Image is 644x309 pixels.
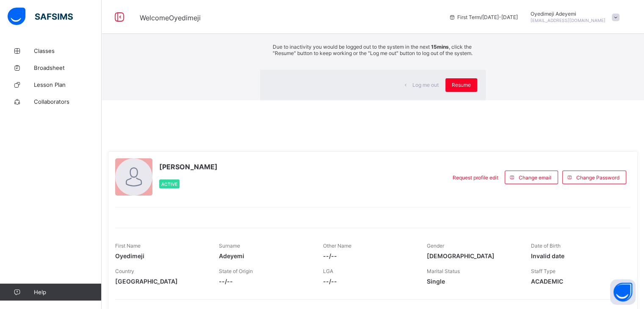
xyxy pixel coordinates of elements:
span: Collaborators [34,98,102,105]
span: First Name [115,243,141,249]
span: Invalid date [531,252,622,259]
span: Change email [519,174,551,181]
span: Classes [34,47,102,54]
span: Lesson Plan [34,81,102,88]
div: OyedimejiAdeyemi [526,11,624,23]
span: Request profile edit [453,174,498,181]
span: [DEMOGRAPHIC_DATA] [427,252,518,259]
span: [GEOGRAPHIC_DATA] [115,278,206,285]
span: Oyedimeji [115,252,206,259]
p: Due to inactivity you would be logged out to the system in the next , click the "Resume" button t... [273,44,473,56]
img: safsims [8,8,73,25]
span: --/-- [323,278,414,285]
span: session/term information [449,14,518,20]
span: Date of Birth [531,243,561,249]
span: Gender [427,243,444,249]
span: State of Origin [219,268,253,274]
span: Log me out [412,82,439,88]
span: Active [161,182,177,187]
span: LGA [323,268,333,274]
span: Staff Type [531,268,556,274]
span: Help [34,289,101,295]
strong: 15mins [431,44,449,50]
span: Adeyemi [219,252,310,259]
span: --/-- [219,278,310,285]
span: [EMAIL_ADDRESS][DOMAIN_NAME] [531,18,605,23]
button: Open asap [610,279,636,305]
span: Surname [219,243,240,249]
span: Other Name [323,243,351,249]
span: ACADEMIC [531,278,622,285]
span: Marital Status [427,268,460,274]
span: Single [427,278,518,285]
span: Change Password [576,174,619,181]
span: Welcome Oyedimeji [140,14,201,22]
span: [PERSON_NAME] [159,163,218,171]
span: Oyedimeji Adeyemi [531,11,605,17]
span: Resume [452,82,471,88]
span: Broadsheet [34,64,102,71]
span: --/-- [323,252,414,259]
span: Country [115,268,134,274]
